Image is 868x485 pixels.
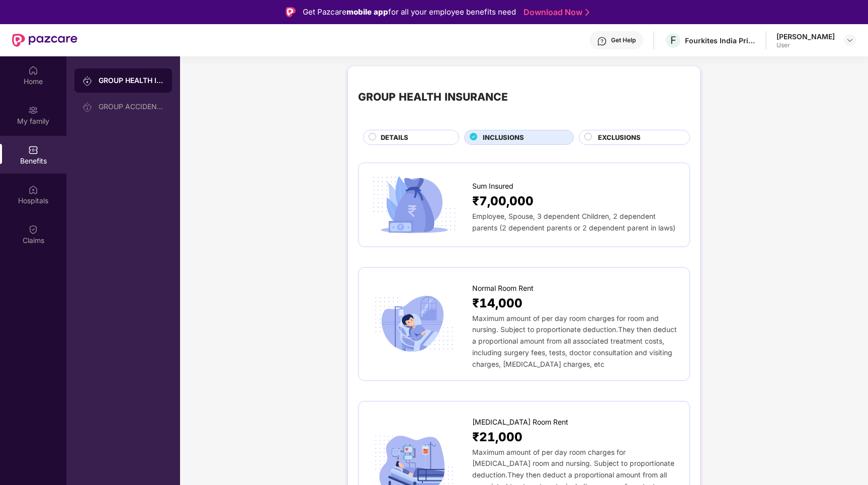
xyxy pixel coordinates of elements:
img: svg+xml;base64,PHN2ZyBpZD0iRHJvcGRvd24tMzJ4MzIiIHhtbG5zPSJodHRwOi8vd3d3LnczLm9yZy8yMDAwL3N2ZyIgd2... [846,36,854,44]
a: Download Now [524,7,586,18]
div: Get Help [611,36,636,44]
div: User [776,41,835,49]
img: svg+xml;base64,PHN2ZyBpZD0iSGVscC0zMngzMiIgeG1sbnM9Imh0dHA6Ly93d3cudzMub3JnLzIwMDAvc3ZnIiB3aWR0aD... [597,36,607,46]
img: svg+xml;base64,PHN2ZyB3aWR0aD0iMjAiIGhlaWdodD0iMjAiIHZpZXdCb3g9IjAgMCAyMCAyMCIgZmlsbD0ibm9uZSIgeG... [82,102,93,112]
img: svg+xml;base64,PHN2ZyB3aWR0aD0iMjAiIGhlaWdodD0iMjAiIHZpZXdCb3g9IjAgMCAyMCAyMCIgZmlsbD0ibm9uZSIgeG... [82,76,93,86]
span: ₹14,000 [472,294,523,313]
div: GROUP HEALTH INSURANCE [99,75,164,86]
span: DETAILS [381,132,408,143]
span: Sum Insured [472,181,513,192]
span: ₹21,000 [472,428,523,447]
img: svg+xml;base64,PHN2ZyBpZD0iQ2xhaW0iIHhtbG5zPSJodHRwOi8vd3d3LnczLm9yZy8yMDAwL3N2ZyIgd2lkdGg9IjIwIi... [28,224,38,234]
img: icon [369,173,460,236]
span: Normal Room Rent [472,283,534,294]
span: EXCLUSIONS [598,132,641,143]
img: svg+xml;base64,PHN2ZyBpZD0iSG9tZSIgeG1sbnM9Imh0dHA6Ly93d3cudzMub3JnLzIwMDAvc3ZnIiB3aWR0aD0iMjAiIG... [28,65,38,75]
div: GROUP HEALTH INSURANCE [358,89,508,105]
img: icon [369,292,460,356]
img: Logo [286,7,296,17]
div: [PERSON_NAME] [776,32,835,41]
img: New Pazcare Logo [12,34,77,47]
div: GROUP ACCIDENTAL INSURANCE [99,103,164,111]
span: ₹7,00,000 [472,192,534,211]
span: INCLUSIONS [483,132,524,143]
div: Get Pazcare for all your employee benefits need [303,6,516,18]
img: svg+xml;base64,PHN2ZyBpZD0iQmVuZWZpdHMiIHhtbG5zPSJodHRwOi8vd3d3LnczLm9yZy8yMDAwL3N2ZyIgd2lkdGg9Ij... [28,145,38,155]
strong: mobile app [346,7,388,17]
img: Stroke [585,7,589,18]
span: [MEDICAL_DATA] Room Rent [472,417,568,428]
img: svg+xml;base64,PHN2ZyBpZD0iSG9zcGl0YWxzIiB4bWxucz0iaHR0cDovL3d3dy53My5vcmcvMjAwMC9zdmciIHdpZHRoPS... [28,185,38,195]
span: Employee, Spouse, 3 dependent Children, 2 dependent parents (2 dependent parents or 2 dependent p... [472,212,675,232]
span: F [670,34,676,46]
img: svg+xml;base64,PHN2ZyB3aWR0aD0iMjAiIGhlaWdodD0iMjAiIHZpZXdCb3g9IjAgMCAyMCAyMCIgZmlsbD0ibm9uZSIgeG... [28,105,38,115]
span: Maximum amount of per day room charges for room and nursing. Subject to proportionate deduction.T... [472,314,677,368]
div: Fourkites India Private Limited [685,36,755,45]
